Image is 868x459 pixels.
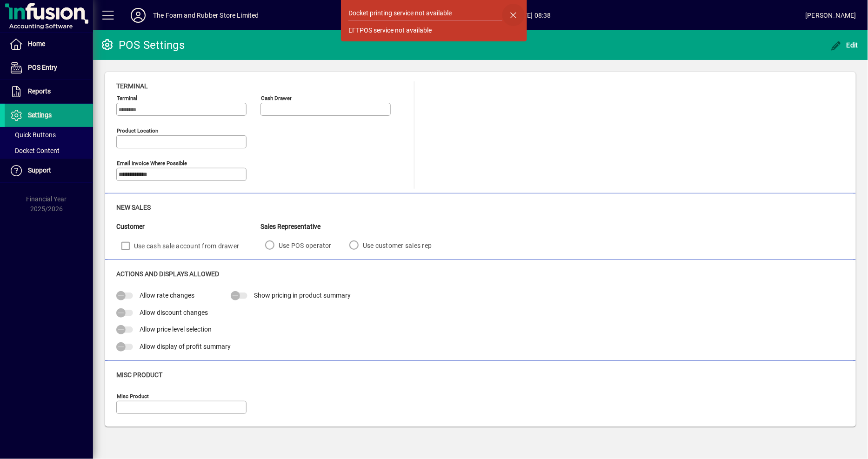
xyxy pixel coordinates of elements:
a: Reports [5,80,93,103]
a: POS Entry [5,56,93,80]
span: Docket Content [9,147,60,154]
span: Edit [831,41,859,49]
button: Edit [828,37,861,53]
span: Reports [28,87,51,95]
mat-label: Product location [117,127,158,134]
div: Customer [116,222,260,232]
span: Allow price level selection [140,326,212,333]
span: Settings [28,111,52,119]
a: Home [5,33,93,56]
a: Support [5,159,93,182]
span: New Sales [116,204,151,211]
mat-label: Misc Product [117,393,149,399]
span: Actions and Displays Allowed [116,270,219,278]
span: Allow display of profit summary [140,343,231,350]
span: [DATE] 08:38 [259,8,806,23]
a: Quick Buttons [5,127,93,143]
span: Support [28,166,51,174]
mat-label: Email Invoice where possible [117,160,187,166]
span: Allow discount changes [140,309,208,316]
div: The Foam and Rubber Store Limited [153,8,259,23]
div: [PERSON_NAME] [806,8,856,23]
button: Profile [123,7,153,24]
span: Allow rate changes [140,292,194,299]
div: EFTPOS service not available [348,26,432,35]
mat-label: Terminal [117,95,137,101]
span: Show pricing in product summary [254,292,351,299]
span: POS Entry [28,64,57,71]
span: Terminal [116,82,148,90]
div: POS Settings [100,38,185,53]
span: Home [28,40,45,47]
mat-label: Cash Drawer [261,95,292,101]
span: Misc Product [116,371,162,379]
span: Quick Buttons [9,131,56,139]
div: Sales Representative [260,222,445,232]
a: Docket Content [5,143,93,159]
